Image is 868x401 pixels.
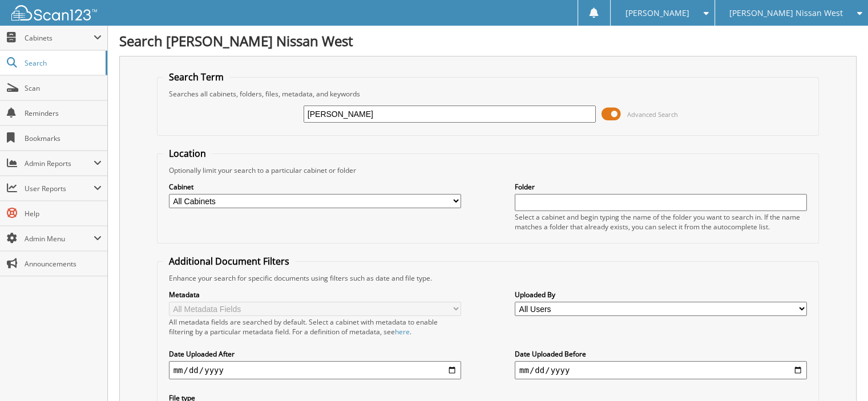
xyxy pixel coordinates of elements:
span: Advanced Search [627,110,678,119]
img: scan123-logo-white.svg [11,5,97,21]
label: Date Uploaded Before [515,349,807,359]
span: Admin Reports [25,159,94,168]
span: Announcements [25,259,102,269]
div: All metadata fields are searched by default. Select a cabinet with metadata to enable filtering b... [169,317,461,337]
span: Search [25,58,100,68]
span: Bookmarks [25,133,102,143]
h1: Search [PERSON_NAME] Nissan West [119,31,857,50]
span: Scan [25,83,102,93]
legend: Location [163,147,212,160]
div: Optionally limit your search to a particular cabinet or folder [163,165,813,175]
iframe: Chat Widget [811,346,868,401]
legend: Additional Document Filters [163,255,295,268]
label: Metadata [169,290,461,299]
span: Cabinets [25,33,94,43]
span: Help [25,209,102,218]
label: Date Uploaded After [169,349,461,359]
input: end [515,361,807,379]
span: Admin Menu [25,234,94,244]
input: start [169,361,461,379]
span: [PERSON_NAME] Nissan West [729,10,843,17]
label: Folder [515,182,807,192]
label: Uploaded By [515,290,807,299]
div: Select a cabinet and begin typing the name of the folder you want to search in. If the name match... [515,212,807,232]
span: User Reports [25,184,94,193]
div: Enhance your search for specific documents using filters such as date and file type. [163,273,813,283]
legend: Search Term [163,71,229,83]
label: Cabinet [169,182,461,192]
a: here [395,327,410,337]
span: [PERSON_NAME] [625,10,689,17]
div: Searches all cabinets, folders, files, metadata, and keywords [163,89,813,99]
span: Reminders [25,108,102,118]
